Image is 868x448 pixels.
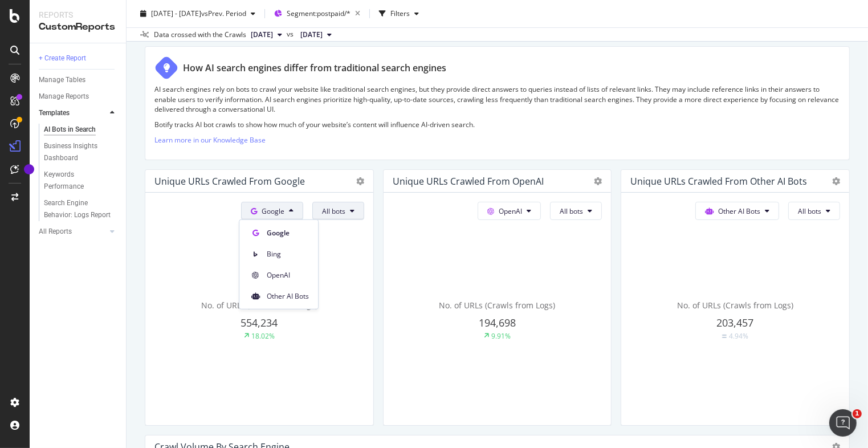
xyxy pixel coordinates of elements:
[267,270,309,280] span: OpenAI
[145,169,374,426] div: Unique URLs Crawled from GoogleGoogleAll botsNo. of URLs (Crawls from Logs)554,23418.02%
[695,202,779,220] button: Other AI Bots
[154,84,840,113] p: AI search engines rely on bots to crawl your website like traditional search engines, but they pr...
[621,169,850,426] div: Unique URLs Crawled from Other AI BotsOther AI BotsAll botsNo. of URLs (Crawls from Logs)203,457E...
[39,74,85,86] div: Manage Tables
[39,91,89,103] div: Manage Reports
[241,316,278,329] span: 554,234
[300,30,323,40] span: 2025 May. 24th
[39,107,70,119] div: Templates
[151,9,201,18] span: [DATE] - [DATE]
[717,316,754,329] span: 203,457
[393,176,544,187] div: Unique URLs Crawled from OpenAI
[241,202,303,220] button: Google
[722,335,727,338] img: Equal
[39,9,117,21] div: Reports
[39,74,118,86] a: Manage Tables
[287,9,351,18] span: Segment: postpaid/*
[439,300,555,311] span: No. of URLs (Crawls from Logs)
[560,206,583,216] span: All bots
[296,28,336,42] button: [DATE]
[154,30,246,40] div: Data crossed with the Crawls
[829,409,857,437] iframe: Intercom live chat
[24,164,34,174] div: Tooltip anchor
[262,206,284,216] span: Google
[390,9,410,18] div: Filters
[44,169,118,193] a: Keywords Performance
[267,249,309,259] span: Bing
[39,91,118,103] a: Manage Reports
[44,124,96,136] div: AI Bots in Search
[246,28,287,42] button: [DATE]
[44,169,108,193] div: Keywords Performance
[44,140,118,164] a: Business Insights Dashboard
[491,331,511,341] div: 9.91%
[267,291,309,301] span: Other AI Bots
[145,46,850,160] div: How AI search engines differ from traditional search enginesAI search engines rely on bots to cra...
[183,62,446,75] div: How AI search engines differ from traditional search engines
[154,120,840,129] p: Botify tracks AI bot crawls to show how much of your website’s content will influence AI-driven s...
[201,300,317,311] span: No. of URLs (Crawls from Logs)
[550,202,602,220] button: All bots
[729,331,748,341] div: 4.94%
[798,206,821,216] span: All bots
[312,202,364,220] button: All bots
[270,5,365,23] button: Segment:postpaid/*
[39,107,107,119] a: Templates
[44,140,109,164] div: Business Insights Dashboard
[677,300,793,311] span: No. of URLs (Crawls from Logs)
[478,202,541,220] button: OpenAI
[267,227,309,238] span: Google
[44,197,118,221] a: Search Engine Behavior: Logs Report
[630,176,807,187] div: Unique URLs Crawled from Other AI Bots
[718,206,760,216] span: Other AI Bots
[44,124,118,136] a: AI Bots in Search
[154,176,305,187] div: Unique URLs Crawled from Google
[287,29,296,39] span: vs
[39,21,117,34] div: CustomReports
[39,226,72,238] div: All Reports
[853,409,862,418] span: 1
[154,135,266,145] a: Learn more in our Knowledge Base
[201,9,246,18] span: vs Prev. Period
[39,226,107,238] a: All Reports
[44,197,111,221] div: Search Engine Behavior: Logs Report
[383,169,612,426] div: Unique URLs Crawled from OpenAIOpenAIAll botsNo. of URLs (Crawls from Logs)194,6989.91%
[251,30,273,40] span: 2025 Jul. 4th
[499,206,522,216] span: OpenAI
[39,52,118,64] a: + Create Report
[39,52,86,64] div: + Create Report
[788,202,840,220] button: All bots
[251,331,275,341] div: 18.02%
[322,206,345,216] span: All bots
[374,5,423,23] button: Filters
[136,5,260,23] button: [DATE] - [DATE]vsPrev. Period
[479,316,516,329] span: 194,698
